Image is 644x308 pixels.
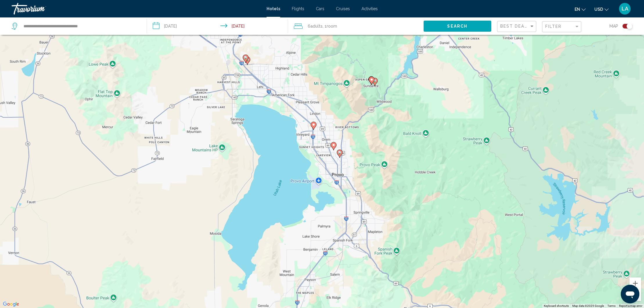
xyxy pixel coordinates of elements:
button: Check-in date: Jun 15, 2026 Check-out date: Jun 18, 2026 [147,17,288,35]
a: Cars [316,6,324,11]
span: 6 [308,22,323,30]
span: Adults [310,24,323,28]
a: Travorium [12,3,261,15]
a: Terms [607,304,616,307]
span: Map data ©2025 Google [572,304,604,307]
a: Cruises [336,6,350,11]
a: Activities [361,6,378,11]
a: Hotels [267,6,280,11]
mat-select: Sort by [500,24,535,29]
span: Filter [545,24,562,29]
button: Search [424,21,491,31]
button: Keyboard shortcuts [544,304,569,308]
span: Room [327,24,337,28]
span: Best Deals [500,24,531,28]
a: Flights [292,6,304,11]
iframe: Button to launch messaging window [621,285,639,303]
button: Travelers: 6 adults, 0 children [288,17,423,35]
img: Google [1,300,21,308]
button: Change currency [594,5,609,13]
span: Map [609,22,618,30]
span: USD [594,7,603,12]
a: Report a map error [619,304,642,307]
a: Open this area in Google Maps (opens a new window) [1,300,21,308]
button: Zoom in [629,277,641,289]
span: LA [622,6,628,12]
span: en [575,7,580,12]
button: Toggle map [618,24,632,29]
span: Search [447,24,467,29]
button: User Menu [617,3,632,15]
span: , 1 [323,22,337,30]
button: Filter [542,21,581,33]
button: Change language [575,5,586,13]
